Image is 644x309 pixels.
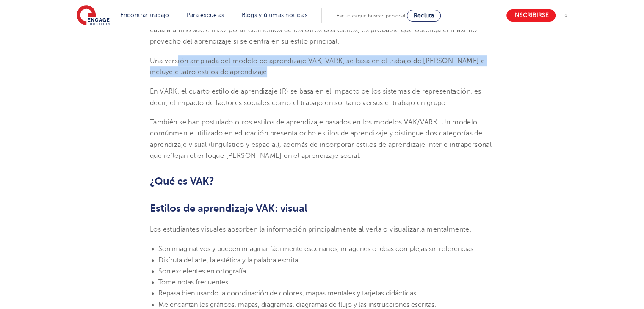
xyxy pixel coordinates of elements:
font: Los estudiantes visuales absorben la información principalmente al verla o visualizarla mentalmente. [150,226,471,233]
a: Encontrar trabajo [120,12,169,18]
font: Me encantan los gráficos, mapas, diagramas, diagramas de flujo y las instrucciones escritas. [158,301,436,309]
font: También se han postulado otros estilos de aprendizaje basados ​​en los modelos VAK/VARK. Un model... [150,119,492,160]
font: Estilos de aprendizaje VAK: visual [150,202,307,214]
font: Tome notas frecuentes [158,279,228,286]
font: Una versión ampliada del modelo de aprendizaje VAK, VARK, se basa en el trabajo de [PERSON_NAME] ... [150,57,485,76]
a: Recluta [407,10,441,22]
font: Recluta [414,12,434,19]
font: Son excelentes en ortografía [158,268,246,275]
font: Disfruta del arte, la estética y la palabra escrita. [158,257,300,264]
font: Repasa bien usando la coordinación de colores, mapas mentales y tarjetas didácticas. [158,290,418,297]
a: Blogs y últimas noticias [242,12,307,18]
a: Inscribirse [506,9,556,22]
font: En VARK, el cuarto estilo de aprendizaje (R) se basa en el impacto de los sistemas de representac... [150,88,481,106]
font: Escuelas que buscan personal [337,13,405,19]
font: Son imaginativos y pueden imaginar fácilmente escenarios, imágenes o ideas complejas sin referenc... [158,245,475,253]
font: Inscribirse [513,12,549,19]
font: Las personas aprenden predominantemente usando un solo estilo: visual, auditivo o cinestésico. Si... [150,15,482,45]
img: Educación comprometida [77,5,110,26]
a: Para escuelas [187,12,224,18]
font: ¿Qué es VAK? [150,175,214,187]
